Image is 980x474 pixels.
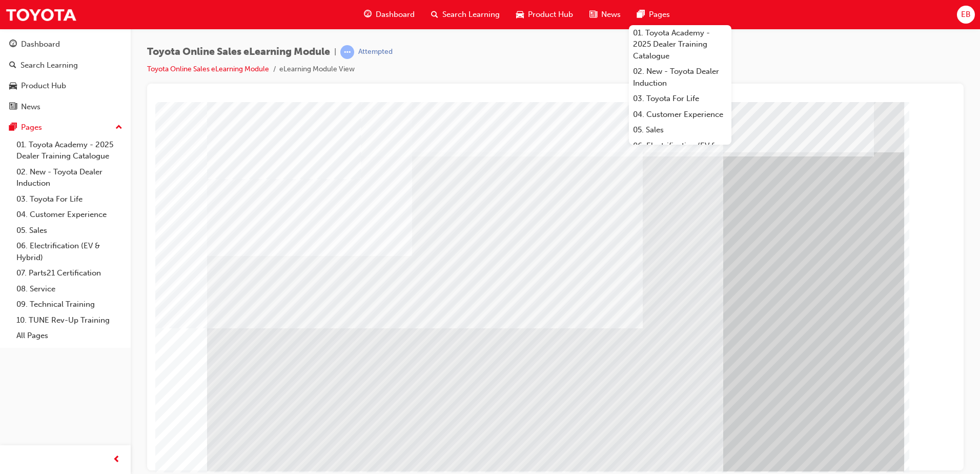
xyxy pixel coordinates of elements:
a: 08. Service [12,281,127,297]
button: Pages [4,118,127,137]
a: 05. Sales [629,122,731,138]
div: Attempted [358,47,393,57]
span: Pages [649,9,670,21]
a: 10. TUNE Rev-Up Training [12,312,127,328]
a: 02. New - Toyota Dealer Induction [629,64,731,91]
a: 02. New - Toyota Dealer Induction [12,164,127,191]
a: 03. Toyota For Life [12,191,127,207]
span: news-icon [589,8,597,21]
span: | [334,46,336,58]
a: 04. Customer Experience [629,107,731,123]
button: EB [957,6,975,24]
a: news-iconNews [581,4,629,25]
a: 06. Electrification (EV & Hybrid) [629,138,731,165]
a: 07. Parts21 Certification [12,265,127,281]
a: 01. Toyota Academy - 2025 Dealer Training Catalogue [12,137,127,164]
span: learningRecordVerb_ATTEMPT-icon [340,45,354,59]
span: EB [961,9,971,21]
span: Product Hub [528,9,573,21]
span: pages-icon [9,123,17,132]
button: DashboardSearch LearningProduct HubNews [4,33,127,118]
a: 03. Toyota For Life [629,91,731,107]
span: search-icon [9,61,16,70]
a: search-iconSearch Learning [423,4,508,25]
a: 05. Sales [12,223,127,239]
a: Product Hub [4,76,127,95]
a: 06. Electrification (EV & Hybrid) [12,238,127,265]
a: guage-iconDashboard [356,4,423,25]
div: Pages [21,122,42,133]
a: 01. Toyota Academy - 2025 Dealer Training Catalogue [629,25,731,64]
span: guage-icon [364,8,372,21]
span: Dashboard [376,9,415,21]
span: guage-icon [9,40,17,49]
a: 09. Technical Training [12,297,127,312]
a: Search Learning [4,56,127,75]
span: search-icon [431,8,438,21]
a: pages-iconPages [629,4,678,25]
div: Product Hub [21,80,66,92]
li: eLearning Module View [279,64,355,75]
span: prev-icon [113,453,120,466]
span: Search Learning [442,9,500,21]
a: All Pages [12,328,127,344]
span: news-icon [9,103,17,112]
div: News [21,101,40,113]
span: pages-icon [637,8,645,21]
img: Trak [5,3,77,26]
span: car-icon [516,8,524,21]
a: car-iconProduct Hub [508,4,581,25]
span: News [601,9,621,21]
span: car-icon [9,82,17,91]
a: Toyota Online Sales eLearning Module [147,65,269,73]
a: 04. Customer Experience [12,207,127,223]
div: Dashboard [21,38,60,50]
span: up-icon [115,121,122,134]
span: Toyota Online Sales eLearning Module [147,46,330,58]
div: Search Learning [21,60,78,71]
a: News [4,97,127,116]
a: Dashboard [4,35,127,54]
